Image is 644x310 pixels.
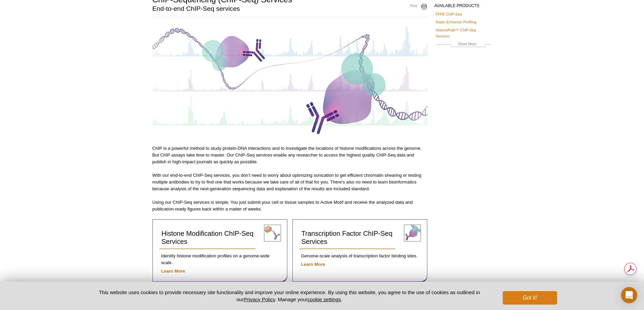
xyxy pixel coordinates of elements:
a: Show More [436,41,491,49]
a: Super-Enhancer Profiling [436,19,477,25]
a: Histone Modification ChIP-Seq Services [160,226,256,249]
p: Using our ChIP-Seq services is simple. You just submit your cell or tissue samples to Active Moti... [152,199,428,213]
img: ChIP-Seq Services [152,24,428,136]
button: cookie settings [307,297,341,302]
a: Transcription Factor ChIP-Seq Services [300,226,396,249]
a: Learn More [301,262,325,267]
img: histone modification ChIP-Seq [264,225,281,242]
a: Learn More [161,269,185,274]
p: Identify histone modification profiles on a genome-wide scale. [160,253,280,266]
img: transcription factor ChIP-Seq [404,225,421,242]
p: With our end-to-end ChIP-Seq services, you don’t need to worry about optimizing sonication to get... [152,172,428,192]
h2: End-to-end ChIP-Seq services [152,6,396,12]
span: Transcription Factor ChIP-Seq Services [302,230,392,245]
span: Histone Modification ChIP-Seq Services [162,230,254,245]
p: Genome-scale analysis of transcription factor binding sites. [300,253,420,259]
a: Print [402,3,428,10]
p: This website uses cookies to provide necessary site functionality and improve your online experie... [87,289,492,303]
a: HistonePath™ ChIP-Seq Services [436,27,491,39]
a: Privacy Policy [244,297,275,302]
div: Open Intercom Messenger [621,287,637,303]
button: Got it! [503,291,557,305]
p: ChIP is a powerful method to study protein-DNA interactions and to investigate the locations of h... [152,145,428,165]
a: FFPE ChIP-Seq [436,11,462,17]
